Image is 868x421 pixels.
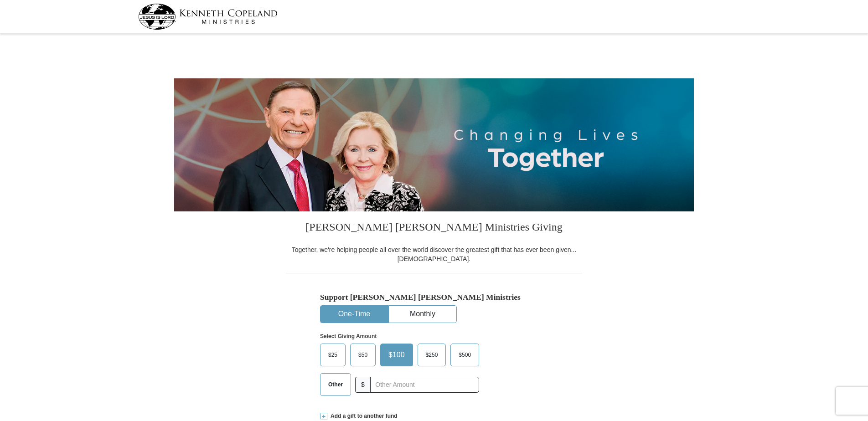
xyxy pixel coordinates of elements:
img: kcm-header-logo.svg [138,4,278,30]
strong: Select Giving Amount [320,333,377,339]
span: Add a gift to another fund [327,412,398,420]
span: $25 [324,348,342,362]
span: $500 [454,348,475,362]
span: $50 [354,348,372,362]
div: Together, we're helping people all over the world discover the greatest gift that has ever been g... [286,245,582,263]
h3: [PERSON_NAME] [PERSON_NAME] Ministries Giving [286,211,582,245]
span: $100 [384,348,409,362]
h5: Support [PERSON_NAME] [PERSON_NAME] Ministries [320,293,548,302]
button: One-Time [320,306,388,323]
button: Monthly [389,306,456,323]
span: Other [324,378,347,391]
span: $250 [421,348,443,362]
input: Other Amount [370,377,479,393]
span: $ [355,377,371,393]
